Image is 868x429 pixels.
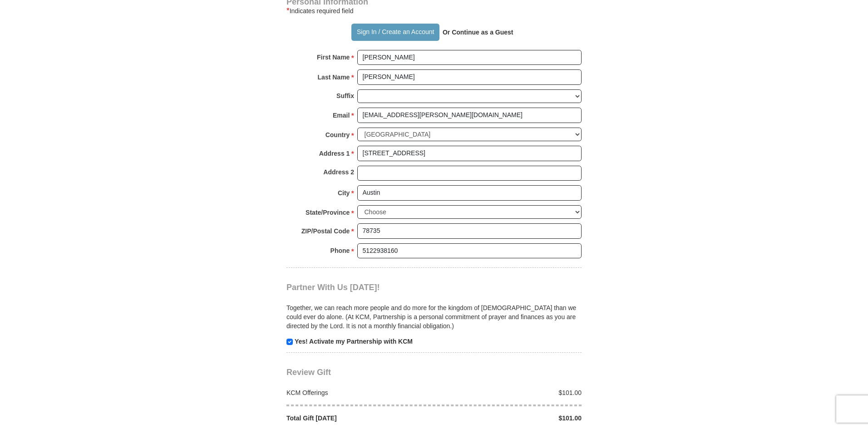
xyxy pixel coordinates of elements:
span: Partner With Us [DATE]! [286,283,380,292]
div: Indicates required field [286,5,582,16]
strong: Address 1 [319,147,350,160]
strong: Email [333,109,350,122]
strong: State/Province [306,206,350,219]
strong: Last Name [318,71,350,84]
strong: First Name [317,51,350,64]
strong: City [338,187,350,199]
div: Total Gift [DATE] [282,414,434,423]
strong: Country [325,128,350,141]
div: $101.00 [434,414,587,423]
p: Together, we can reach more people and do more for the kingdom of [DEMOGRAPHIC_DATA] than we coul... [286,303,582,330]
div: KCM Offerings [282,388,434,397]
strong: Phone [330,244,350,257]
div: $101.00 [434,388,587,397]
strong: Suffix [336,89,354,102]
button: Sign In / Create an Account [351,24,439,41]
span: Review Gift [286,368,331,377]
strong: Yes! Activate my Partnership with KCM [295,338,413,345]
strong: ZIP/Postal Code [301,225,350,237]
strong: Address 2 [323,166,354,178]
strong: Or Continue as a Guest [443,29,513,36]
